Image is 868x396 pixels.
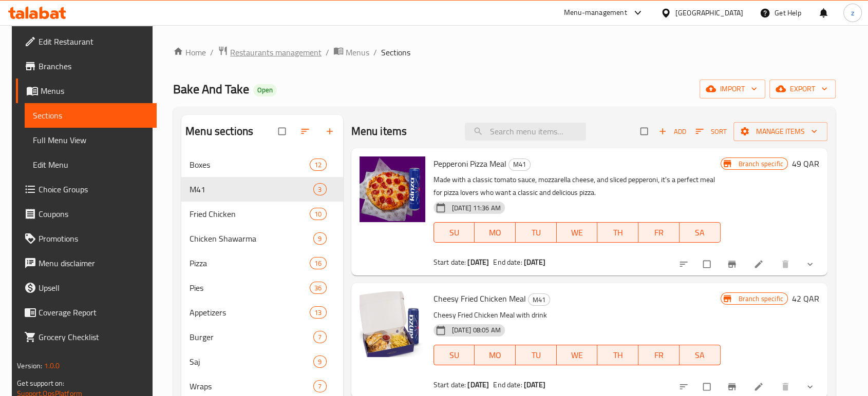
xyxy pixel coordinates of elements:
span: Add [658,126,686,137]
span: MO [479,348,512,363]
button: MO [475,222,516,243]
b: [DATE] [467,255,489,269]
button: delete [774,253,799,275]
div: M413 [181,177,343,202]
span: Start date: [433,378,466,391]
span: Menus [346,46,369,58]
div: items [313,331,326,343]
button: SA [680,345,721,365]
div: items [313,355,326,368]
div: M41 [528,293,550,306]
b: [DATE] [524,255,545,269]
span: 1.0.0 [44,359,60,372]
a: Home [173,46,206,58]
div: Pies36 [181,275,343,300]
div: Fried Chicken [190,208,310,220]
div: Open [253,84,277,96]
button: MO [475,345,516,365]
span: [DATE] 08:05 AM [448,325,505,335]
button: Manage items [733,122,827,141]
a: Grocery Checklist [16,325,157,349]
a: Menu disclaimer [16,251,157,275]
span: Menu disclaimer [39,257,148,269]
span: 12 [310,160,326,170]
a: Menus [333,46,369,59]
span: 16 [310,259,326,268]
h6: 42 QAR [792,291,819,306]
span: SU [438,225,471,240]
span: Pizza [190,257,310,269]
span: 9 [314,234,326,244]
div: Chicken Shawarma9 [181,226,343,251]
span: WE [561,225,594,240]
span: SA [684,225,716,240]
span: M41 [190,183,313,195]
span: Coupons [39,208,148,220]
span: TU [520,225,553,240]
nav: breadcrumb [173,46,836,59]
span: Select to update [697,254,719,274]
span: TU [520,348,553,363]
span: WE [561,348,594,363]
a: Upsell [16,275,157,300]
button: show more [799,253,823,275]
span: Choice Groups [39,183,148,195]
span: Upsell [39,282,148,294]
div: items [313,232,326,245]
span: 9 [314,357,326,367]
span: Edit Menu [33,159,148,171]
button: Branch-specific-item [721,253,745,275]
span: Burger [190,331,313,343]
span: Cheesy Fried Chicken Meal [433,291,526,306]
span: Pies [190,282,310,294]
svg: Show Choices [805,382,815,392]
span: Chicken Shawarma [190,232,313,245]
img: Cheesy Fried Chicken Meal [360,291,425,357]
span: z [851,7,854,18]
span: Sort items [689,124,733,140]
span: [DATE] 11:36 AM [448,203,505,213]
button: sort-choices [672,253,697,275]
b: [DATE] [467,378,489,391]
a: Edit menu item [753,382,766,392]
div: Burger7 [181,325,343,349]
a: Edit Restaurant [16,29,157,54]
a: Full Menu View [25,128,157,152]
span: 7 [314,382,326,391]
h6: 49 QAR [792,156,819,171]
span: Edit Restaurant [39,35,148,48]
span: Coverage Report [39,306,148,319]
a: Edit Menu [25,152,157,177]
div: Boxes12 [181,152,343,177]
button: TU [516,345,557,365]
span: Pepperoni Pizza Meal [433,156,506,171]
div: items [310,159,326,171]
span: Branches [39,60,148,72]
span: 13 [310,308,326,318]
a: Coupons [16,202,157,226]
div: Saj [190,355,313,368]
span: Appetizers [190,306,310,319]
div: Fried Chicken10 [181,202,343,226]
button: TH [597,222,638,243]
a: Edit menu item [753,259,766,269]
div: items [310,257,326,269]
a: Menus [16,78,157,103]
span: Boxes [190,159,310,171]
div: Saj9 [181,349,343,374]
span: Promotions [39,232,148,245]
span: Manage items [742,125,819,138]
span: Wraps [190,380,313,392]
button: import [700,80,765,98]
a: Restaurants management [218,46,322,59]
span: export [778,83,827,95]
span: SU [438,348,471,363]
span: Restaurants management [230,46,322,58]
button: TH [597,345,638,365]
input: search [465,123,586,141]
